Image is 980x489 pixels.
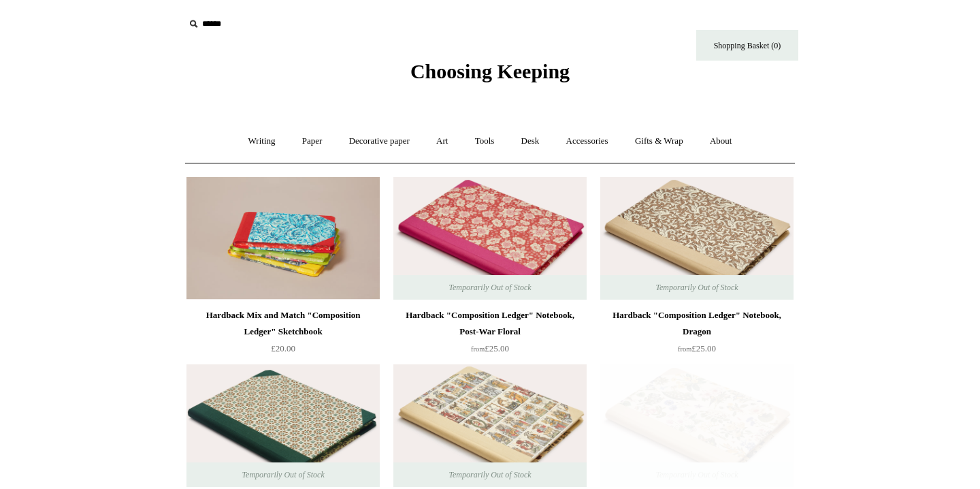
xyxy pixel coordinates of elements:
[471,343,509,353] span: £25.00
[393,364,587,487] a: Hardback "Composition Ledger" Notebook, Tarot Hardback "Composition Ledger" Notebook, Tarot Tempo...
[623,123,696,159] a: Gifts & Wrap
[642,462,751,487] span: Temporarily Out of Stock
[393,364,587,487] img: Hardback "Composition Ledger" Notebook, Tarot
[393,177,587,300] img: Hardback "Composition Ledger" Notebook, Post-War Floral
[435,275,544,300] span: Temporarily Out of Stock
[228,462,338,487] span: Temporarily Out of Stock
[642,275,751,300] span: Temporarily Out of Stock
[678,345,691,353] span: from
[435,462,544,487] span: Temporarily Out of Stock
[410,71,570,80] a: Choosing Keeping
[424,123,460,159] a: Art
[696,30,798,61] a: Shopping Basket (0)
[236,123,288,159] a: Writing
[393,177,587,300] a: Hardback "Composition Ledger" Notebook, Post-War Floral Hardback "Composition Ledger" Notebook, P...
[190,307,376,340] div: Hardback Mix and Match "Composition Ledger" Sketchbook
[186,307,380,363] a: Hardback Mix and Match "Composition Ledger" Sketchbook £20.00
[463,123,507,159] a: Tools
[554,123,621,159] a: Accessories
[271,343,295,353] span: £20.00
[393,307,587,363] a: Hardback "Composition Ledger" Notebook, Post-War Floral from£25.00
[604,307,790,340] div: Hardback "Composition Ledger" Notebook, Dragon
[471,345,485,353] span: from
[337,123,422,159] a: Decorative paper
[410,60,570,82] span: Choosing Keeping
[397,307,583,340] div: Hardback "Composition Ledger" Notebook, Post-War Floral
[600,364,794,487] img: Hardback "Composition Ledger" Notebook, English Garden
[290,123,335,159] a: Paper
[186,177,380,300] a: Hardback Mix and Match "Composition Ledger" Sketchbook Hardback Mix and Match "Composition Ledger...
[698,123,745,159] a: About
[509,123,552,159] a: Desk
[186,364,380,487] img: Hardback "Composition Ledger" Notebook, Floral Tile
[600,177,794,300] a: Hardback "Composition Ledger" Notebook, Dragon Hardback "Composition Ledger" Notebook, Dragon Tem...
[600,177,794,300] img: Hardback "Composition Ledger" Notebook, Dragon
[600,307,794,363] a: Hardback "Composition Ledger" Notebook, Dragon from£25.00
[600,364,794,487] a: Hardback "Composition Ledger" Notebook, English Garden Hardback "Composition Ledger" Notebook, En...
[186,364,380,487] a: Hardback "Composition Ledger" Notebook, Floral Tile Hardback "Composition Ledger" Notebook, Flora...
[678,343,716,353] span: £25.00
[186,177,380,300] img: Hardback Mix and Match "Composition Ledger" Sketchbook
